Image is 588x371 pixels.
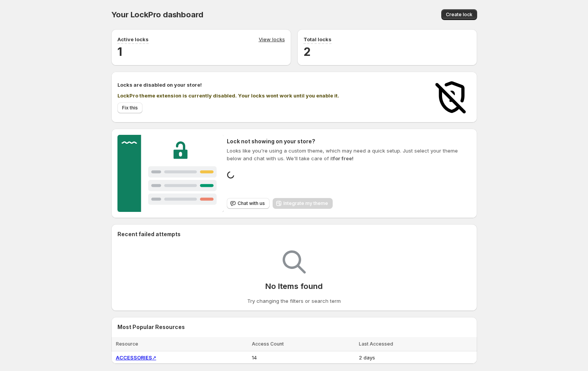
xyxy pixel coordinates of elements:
[122,105,138,111] span: Fix this
[357,351,477,364] td: 2 days
[446,12,472,18] span: Create lock
[116,341,138,347] span: Resource
[441,9,477,20] button: Create lock
[227,138,471,145] h2: Lock not showing on your store?
[227,198,270,209] button: Chat with us
[117,35,149,43] p: Active locks
[117,92,425,99] p: LockPro theme extension is currently disabled. Your locks wont work until you enable it.
[303,35,332,43] p: Total locks
[111,10,204,19] span: Your LockPro dashboard
[283,250,306,274] img: Empty search results
[117,102,142,113] button: Fix this
[117,323,471,331] h2: Most Popular Resources
[117,230,181,238] h2: Recent failed attempts
[238,200,265,206] span: Chat with us
[117,81,425,89] h2: Locks are disabled on your store!
[303,44,471,59] h2: 2
[227,147,471,162] p: Looks like you're using a custom theme, which may need a quick setup. Just select your theme belo...
[117,135,224,212] img: Customer support
[333,155,353,161] strong: for free!
[117,44,285,59] h2: 1
[259,35,285,44] a: View locks
[250,351,357,364] td: 14
[265,282,322,291] p: No Items found
[252,341,284,347] span: Access Count
[116,354,156,361] a: ACCESSORIES↗
[247,297,341,305] p: Try changing the filters or search term
[359,341,393,347] span: Last Accessed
